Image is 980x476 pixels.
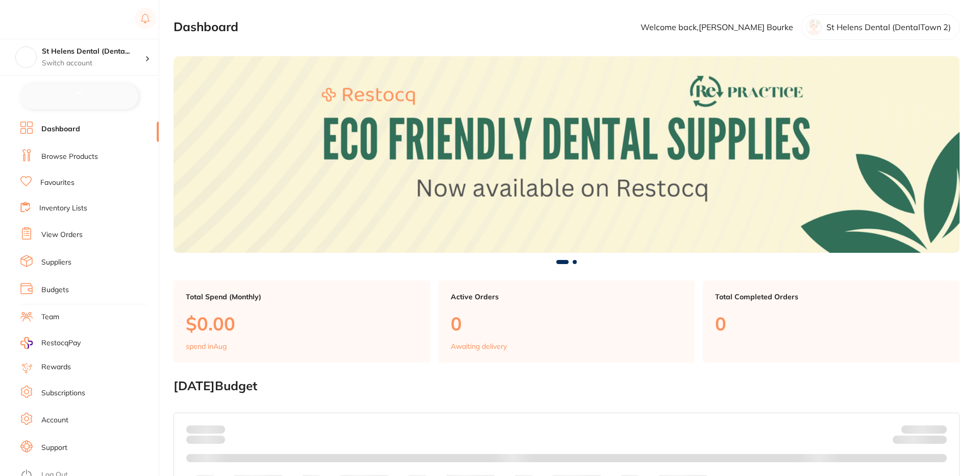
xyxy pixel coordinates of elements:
p: Total Spend (Monthly) [186,293,418,301]
p: month [186,434,225,446]
p: Awaiting delivery [451,342,507,350]
strong: $0.00 [207,425,225,434]
a: Suppliers [41,257,71,268]
a: Subscriptions [41,388,85,398]
a: Budgets [41,285,69,295]
img: St Helens Dental (DentalTown 2) [16,47,36,67]
a: Account [41,415,68,425]
h2: Dashboard [174,20,238,34]
a: Total Spend (Monthly)$0.00spend inAug [174,280,430,363]
p: Spent: [186,425,225,434]
p: spend in Aug [186,342,227,350]
a: RestocqPay [20,337,81,349]
a: Browse Products [41,152,98,162]
span: RestocqPay [41,338,81,348]
p: Switch account [42,58,145,68]
a: Restocq Logo [20,8,86,31]
a: Active Orders0Awaiting delivery [438,280,695,363]
a: Rewards [41,362,71,372]
img: RestocqPay [20,337,33,349]
p: Active Orders [451,293,683,301]
p: Welcome back, [PERSON_NAME] Bourke [641,22,793,32]
a: Total Completed Orders0 [703,280,960,363]
a: View Orders [41,230,83,240]
p: Total Completed Orders [715,293,947,301]
h4: St Helens Dental (DentalTown 2) [42,46,145,57]
strong: $0.00 [929,437,947,446]
img: Restocq Logo [20,13,86,26]
p: Budget: [901,425,947,434]
p: $0.00 [186,313,418,334]
p: 0 [451,313,683,334]
a: Favourites [40,178,75,188]
p: St Helens Dental (DentalTown 2) [826,22,951,32]
h2: [DATE] Budget [174,379,960,393]
p: 0 [715,313,947,334]
a: Team [41,312,59,322]
a: Inventory Lists [39,203,87,213]
p: Remaining: [893,434,947,446]
strong: $NaN [927,425,947,434]
img: Dashboard [174,56,960,253]
a: Support [41,443,67,453]
a: Dashboard [41,124,80,134]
